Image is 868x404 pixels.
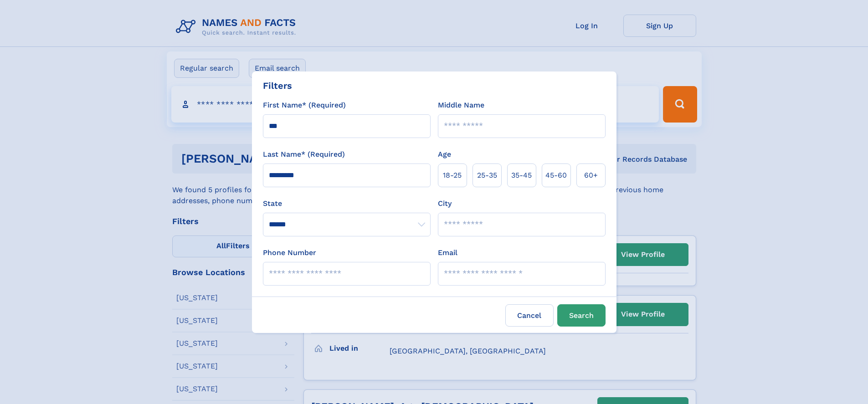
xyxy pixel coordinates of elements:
[263,247,316,258] label: Phone Number
[263,149,345,160] label: Last Name* (Required)
[584,170,598,181] span: 60+
[263,79,292,92] div: Filters
[438,100,484,111] label: Middle Name
[477,170,497,181] span: 25‑35
[263,100,346,111] label: First Name* (Required)
[557,304,606,327] button: Search
[438,149,451,160] label: Age
[505,304,554,327] label: Cancel
[438,247,457,258] label: Email
[511,170,532,181] span: 35‑45
[545,170,567,181] span: 45‑60
[263,198,431,209] label: State
[438,198,452,209] label: City
[443,170,462,181] span: 18‑25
